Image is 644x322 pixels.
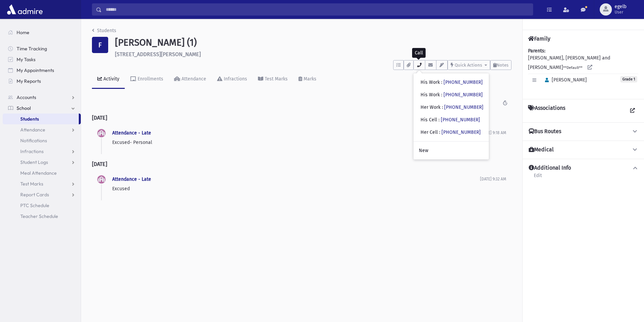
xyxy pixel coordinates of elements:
span: User [615,9,626,15]
button: Medical [528,146,639,153]
a: Edit [533,172,542,184]
a: Enrollments [125,70,169,89]
a: My Reports [3,76,81,86]
input: Search [102,3,533,16]
h1: [PERSON_NAME] (1) [115,37,511,48]
button: Additional Info [528,165,639,172]
a: Attendance - Late [112,176,151,182]
div: F [92,37,108,53]
a: Test Marks [253,70,293,89]
span: egelb [615,4,626,9]
h4: Medical [529,146,554,153]
div: Enrollments [136,76,163,82]
a: Teacher Schedule [3,211,81,222]
span: My Tasks [17,56,35,63]
h4: Bus Routes [529,128,561,135]
a: Test Marks [3,178,81,189]
div: [PERSON_NAME], [PERSON_NAME] and [PERSON_NAME] [528,47,639,94]
h4: Family [528,35,550,42]
p: Excused- Personal [112,139,480,146]
a: [PHONE_NUMBER] [444,92,483,98]
div: Marks [302,76,316,82]
span: [PERSON_NAME] [542,77,587,83]
a: Meal Attendance [3,168,81,178]
button: Notes [490,60,511,70]
p: Excused [112,185,480,192]
span: Meal Attendance [20,170,57,176]
a: Students [92,28,116,33]
span: Notifications [20,138,47,144]
img: AdmirePro [5,3,44,16]
a: [PHONE_NUMBER] [444,104,483,110]
a: Attendance [3,124,81,135]
span: : [441,92,442,98]
div: Call [412,48,426,58]
a: My Tasks [3,54,81,65]
button: Bus Routes [528,128,639,135]
span: Infractions [20,148,44,154]
span: My Appointments [17,67,54,73]
div: Activity [102,76,119,82]
a: Students [3,114,79,124]
a: Time Tracking [3,43,81,54]
a: Attendance [169,70,212,89]
a: View all Associations [626,105,639,117]
span: : [438,117,439,123]
a: Marks [293,70,322,89]
h4: Additional Info [529,165,571,172]
div: His Cell [421,116,480,123]
span: Teacher Schedule [20,213,58,219]
a: Home [3,27,81,38]
div: Test Marks [263,76,288,82]
div: His Work [421,91,483,98]
span: [DATE] 9:32 AM [480,177,506,181]
a: Notifications [3,135,81,146]
nav: breadcrumb [92,27,116,37]
span: School [17,105,31,111]
a: Attendance - Late [112,130,151,136]
b: Parents: [528,48,545,54]
span: PTC Schedule [20,202,49,208]
span: Attendance [20,127,45,133]
span: : [442,104,443,110]
span: Students [20,116,39,122]
a: School [3,103,81,114]
a: [PHONE_NUMBER] [442,129,481,135]
div: Infractions [222,76,247,82]
a: [PHONE_NUMBER] [444,79,483,85]
a: Infractions [212,70,253,89]
span: [DATE] 9:18 AM [480,130,506,135]
h2: [DATE] [92,109,511,126]
h2: [DATE] [92,155,511,173]
a: [PHONE_NUMBER] [441,117,480,123]
span: Accounts [17,94,36,100]
a: New [413,144,489,157]
span: Time Tracking [17,46,47,52]
a: PTC Schedule [3,200,81,211]
span: : [441,79,442,85]
div: Attendance [180,76,206,82]
a: Accounts [3,92,81,103]
div: His Work [421,79,483,86]
a: Activity [92,70,125,89]
span: Student Logs [20,159,48,165]
button: Quick Actions [448,60,490,70]
h6: [STREET_ADDRESS][PERSON_NAME] [115,51,511,57]
span: Report Cards [20,192,49,198]
span: : [439,129,440,135]
a: Report Cards [3,189,81,200]
span: Quick Actions [455,63,482,68]
span: Home [17,29,29,35]
span: Grade 1 [620,76,637,82]
h4: Associations [528,105,565,117]
div: Her Work [421,104,483,111]
span: Notes [497,63,508,68]
a: Infractions [3,146,81,157]
div: Her Cell [421,129,481,136]
span: Test Marks [20,181,43,187]
a: My Appointments [3,65,81,76]
span: My Reports [17,78,41,84]
a: Student Logs [3,157,81,168]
